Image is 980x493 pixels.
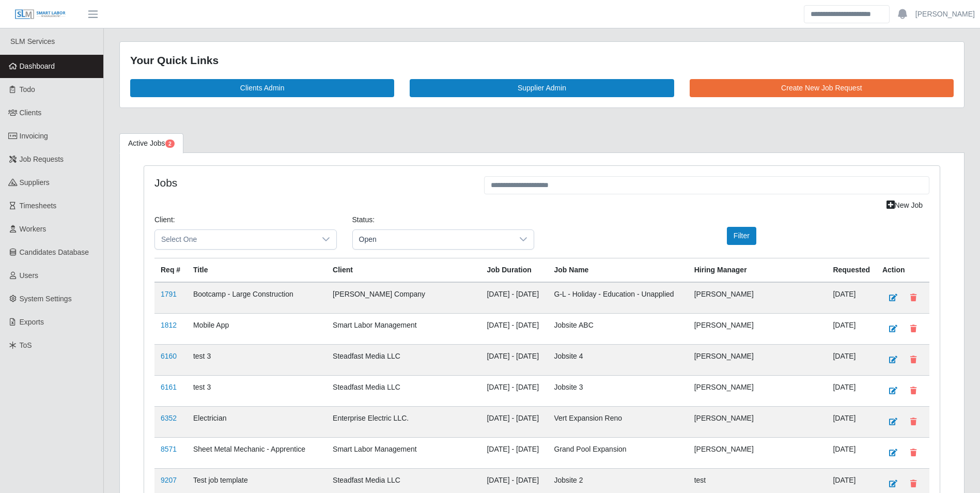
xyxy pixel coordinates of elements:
[548,375,688,406] td: Jobsite 3
[161,321,177,329] a: 1812
[688,406,827,437] td: [PERSON_NAME]
[880,196,929,214] a: New Job
[20,295,72,303] span: System Settings
[155,230,316,249] span: Select One
[10,37,55,45] span: SLM Services
[876,258,929,282] th: Action
[20,271,39,280] span: Users
[165,140,175,148] span: Pending Jobs
[827,406,876,437] td: [DATE]
[690,79,954,97] a: Create New Job Request
[827,282,876,314] td: [DATE]
[20,109,42,117] span: Clients
[187,313,326,344] td: Mobile App
[20,248,89,256] span: Candidates Database
[326,375,480,406] td: Steadfast Media LLC
[20,202,57,210] span: Timesheets
[548,313,688,344] td: Jobsite ABC
[480,437,548,468] td: [DATE] - [DATE]
[688,258,827,282] th: Hiring Manager
[352,214,375,225] label: Status:
[187,375,326,406] td: test 3
[326,282,480,314] td: [PERSON_NAME] Company
[130,79,394,97] a: Clients Admin
[20,85,35,94] span: Todo
[20,341,32,349] span: ToS
[480,375,548,406] td: [DATE] - [DATE]
[20,318,44,326] span: Exports
[480,344,548,375] td: [DATE] - [DATE]
[326,437,480,468] td: Smart Labor Management
[410,79,674,97] a: Supplier Admin
[161,352,177,360] a: 6160
[548,344,688,375] td: Jobsite 4
[187,437,326,468] td: Sheet Metal Mechanic - Apprentice
[154,176,469,189] h4: Jobs
[154,258,187,282] th: Req #
[688,282,827,314] td: [PERSON_NAME]
[804,5,890,23] input: Search
[326,313,480,344] td: Smart Labor Management
[480,313,548,344] td: [DATE] - [DATE]
[827,375,876,406] td: [DATE]
[688,344,827,375] td: [PERSON_NAME]
[827,313,876,344] td: [DATE]
[187,406,326,437] td: Electrician
[119,133,183,153] a: Active Jobs
[187,344,326,375] td: test 3
[548,406,688,437] td: Vert Expansion Reno
[827,258,876,282] th: Requested
[20,155,64,163] span: Job Requests
[480,258,548,282] th: Job Duration
[688,375,827,406] td: [PERSON_NAME]
[161,290,177,298] a: 1791
[827,437,876,468] td: [DATE]
[480,282,548,314] td: [DATE] - [DATE]
[20,225,46,233] span: Workers
[727,227,756,245] button: Filter
[14,9,66,20] img: SLM Logo
[154,214,175,225] label: Client:
[548,282,688,314] td: G-L - Holiday - Education - Unapplied
[353,230,514,249] span: Open
[161,476,177,484] a: 9207
[187,282,326,314] td: Bootcamp - Large Construction
[161,414,177,422] a: 6352
[915,9,975,20] a: [PERSON_NAME]
[548,258,688,282] th: Job Name
[161,445,177,453] a: 8571
[326,344,480,375] td: Steadfast Media LLC
[326,406,480,437] td: Enterprise Electric LLC.
[161,383,177,391] a: 6161
[827,344,876,375] td: [DATE]
[187,258,326,282] th: Title
[130,52,954,69] div: Your Quick Links
[688,437,827,468] td: [PERSON_NAME]
[548,437,688,468] td: Grand Pool Expansion
[20,132,48,140] span: Invoicing
[326,258,480,282] th: Client
[688,313,827,344] td: [PERSON_NAME]
[20,178,50,187] span: Suppliers
[20,62,55,70] span: Dashboard
[480,406,548,437] td: [DATE] - [DATE]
